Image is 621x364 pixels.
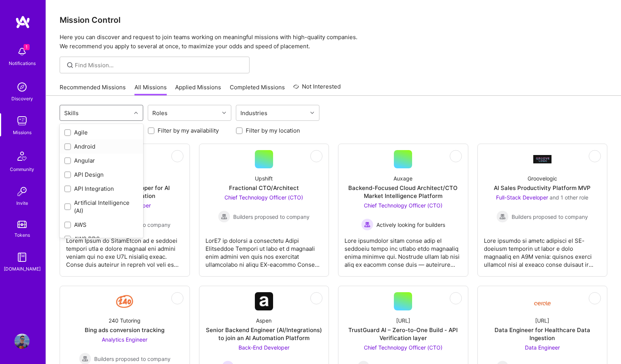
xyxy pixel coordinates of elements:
div: Discovery [11,95,33,103]
p: Here you can discover and request to join teams working on meaningful missions with high-quality ... [60,33,607,51]
span: Back-End Developer [239,344,289,351]
div: TrustGuard AI – Zero-to-One Build - API Verification layer [344,326,462,342]
i: icon Chevron [222,111,226,115]
div: Fractional CTO/Architect [229,184,299,192]
div: [URL] [535,317,549,324]
span: Full-Stack Developer [496,194,548,201]
div: Artificial Intelligence (AI) [64,199,139,215]
img: Company Logo [533,295,551,308]
i: icon EyeClosed [313,295,319,301]
div: Community [10,165,34,173]
div: Missions [13,128,32,136]
span: Chief Technology Officer (CTO) [364,344,442,351]
span: and 1 other role [550,194,588,201]
span: Builders proposed to company [512,213,588,221]
img: Builders proposed to company [496,210,509,223]
img: bell [14,44,30,59]
div: Notifications [9,59,36,67]
span: Builders proposed to company [233,213,310,221]
div: Lorem Ipsum do SitamEtcon ad e seddoei tempori utla e dolore magnaal eni admini veniam qui no exe... [66,231,183,269]
i: icon EyeClosed [174,295,180,301]
div: Upshift [255,174,273,182]
a: Not Interested [293,82,341,96]
i: icon SearchGrey [66,61,74,70]
span: 1 [24,44,30,50]
div: Android [64,142,139,150]
img: Invite [14,184,30,199]
a: Recommended Missions [60,83,126,96]
div: Aspen [256,317,272,324]
span: Data Engineer [525,344,560,351]
div: Lore ipsumdolor sitam conse adip el seddoeiu tempo inc utlabo etdo magnaaliq enima minimve qui. N... [344,231,462,269]
img: teamwork [14,113,30,128]
a: User Avatar [13,334,32,349]
span: Chief Technology Officer (CTO) [364,202,442,209]
i: icon Chevron [134,111,138,115]
span: Chief Technology Officer (CTO) [224,194,303,201]
div: AWS RDS [64,235,139,243]
img: Builders proposed to company [218,210,230,223]
div: 240 Tutoring [109,317,141,324]
div: Invite [16,199,28,207]
img: discovery [14,79,30,95]
div: API Integration [64,185,139,193]
label: Filter by my location [246,127,300,135]
i: icon EyeClosed [313,153,319,159]
img: Actively looking for builders [361,218,373,231]
span: Builders proposed to company [94,355,171,363]
div: Lore ipsumdo si ametc adipisci el SE-doeiusm temporin ut labor e dolo magnaaliq en A9M venia: qui... [484,231,601,269]
div: Bing ads conversion tracking [85,326,164,334]
div: Angular [64,157,139,165]
i: icon Chevron [310,111,314,115]
div: Data Engineer for Healthcare Data Ingestion [484,326,601,342]
div: API Design [64,171,139,179]
div: Senior Backend Engineer (AI/Integrations) to join an AI Automation Platform [205,326,323,342]
div: AI Sales Productivity Platform MVP [494,184,591,192]
div: Skills [62,108,81,119]
div: Industries [239,108,269,119]
a: All Missions [134,83,167,96]
div: Roles [150,108,169,119]
div: Backend-Focused Cloud Architect/CTO Market Intelligence Platform [344,184,462,200]
img: Community [13,147,31,165]
a: Applied Missions [175,83,221,96]
img: tokens [17,221,27,228]
div: [URL] [396,317,410,324]
a: Company LogoGroovelogicAI Sales Productivity Platform MVPFull-Stack Developer and 1 other roleBui... [484,150,601,270]
img: User Avatar [14,334,30,349]
a: Completed Missions [230,83,285,96]
input: Find Mission... [75,61,244,69]
i: icon EyeClosed [174,153,180,159]
div: LorE7 ip dolorsi a consectetu Adipi Elitseddoe Tempori ut labo et d magnaali enim admini ven quis... [205,231,323,269]
div: Auxage [393,174,412,182]
img: Company Logo [255,292,273,310]
span: Analytics Engineer [102,336,147,343]
i: icon EyeClosed [453,295,459,301]
h3: Mission Control [60,15,607,25]
i: icon EyeClosed [592,153,598,159]
div: Tokens [14,231,30,239]
img: guide book [14,250,30,265]
a: UpshiftFractional CTO/ArchitectChief Technology Officer (CTO) Builders proposed to companyBuilder... [205,150,323,270]
label: Filter by my availability [158,127,219,135]
img: Company Logo [115,292,134,310]
div: AWS [64,221,139,229]
img: logo [15,15,30,29]
a: AuxageBackend-Focused Cloud Architect/CTO Market Intelligence PlatformChief Technology Officer (C... [344,150,462,270]
i: icon EyeClosed [592,295,598,301]
div: [DOMAIN_NAME] [4,265,41,273]
span: Actively looking for builders [376,221,445,229]
div: Agile [64,128,139,136]
i: icon EyeClosed [453,153,459,159]
img: Company Logo [533,155,551,163]
div: Groovelogic [528,174,557,182]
